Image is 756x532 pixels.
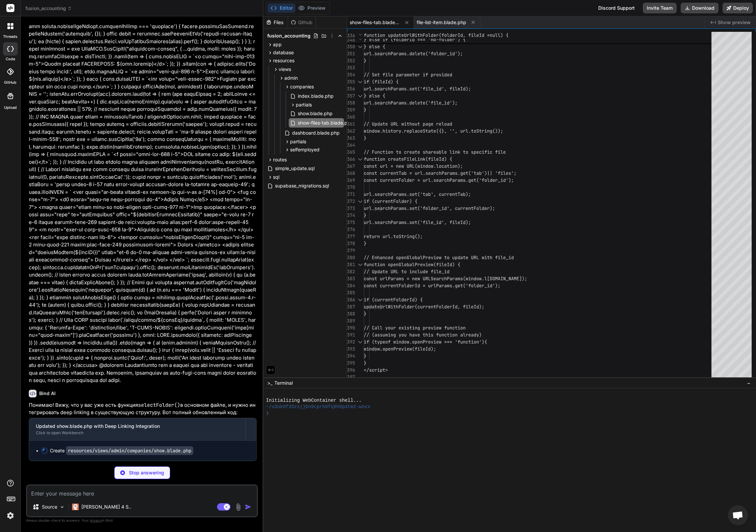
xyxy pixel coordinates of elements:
p: Понимаю! Вижу, что у вас уже есть функция в основном файле, и нужно интегрировать deep linking в ... [29,401,257,416]
span: routes [273,156,287,163]
div: 364 [347,142,355,149]
div: Open chat [728,505,748,525]
div: 377 [347,233,355,240]
span: admin [284,75,298,81]
div: 392 [347,338,355,346]
div: 357 [347,92,355,99]
span: [DOMAIN_NAME]); [487,276,527,282]
span: } [364,107,366,113]
span: if (currentFolderId) { [364,297,423,303]
div: 375 [347,219,355,226]
div: Updated show.blade.php with Deep Linking Integration [36,423,238,430]
span: window.openPreview(fileId); [364,346,436,352]
span: partials [296,101,312,108]
span: url.searchParams.delete('folder_id'); [364,51,463,57]
span: simple_update.sql [274,164,315,172]
div: 366 [347,156,355,163]
span: url.searchParams.set('file_id', fileId); [364,219,471,225]
span: show.blade.php [297,109,333,118]
span: } else { [364,93,385,99]
button: Download [681,3,718,13]
div: 373 [347,205,355,212]
span: file-list-item.blade.php [417,19,466,26]
div: 354 [347,71,355,78]
span: { [484,339,487,345]
span: url.searchParams.delete('file_id'); [364,100,458,106]
div: 351 [347,50,355,57]
span: const currentFolderId = urlParams.get('folder_ [364,283,487,289]
div: 384 [347,282,355,289]
p: Source [42,504,57,510]
img: icon [245,504,252,510]
p: Stop answering [129,469,164,476]
div: 369 [347,177,355,184]
span: 348 [347,36,355,44]
span: } [364,311,366,317]
span: database [273,49,294,56]
div: 383 [347,275,355,282]
span: companies [290,83,314,90]
img: Claude 4 Sonnet [72,504,79,510]
span: } [364,360,366,366]
code: resources/views/admin/companies/show.blade.php [66,446,193,455]
span: } [364,135,366,141]
span: dashboard.blade.php [291,129,340,137]
label: Upload [4,105,17,110]
div: Github [288,19,316,26]
code: selectFolder() [138,402,180,408]
div: 361 [347,121,355,128]
span: // Enhanced openGlobalPreview to update URL with f [364,254,498,260]
div: 356 [347,85,355,92]
span: views [279,66,291,73]
div: 385 [347,289,355,296]
div: 387 [347,303,355,310]
span: const urlParams = new URLSearchParams(window.l [364,276,487,282]
div: 378 [347,240,355,247]
span: resources [273,57,294,64]
span: } [364,58,366,64]
span: index.blade.php [297,92,334,100]
div: 362 [347,128,355,135]
img: settings [5,510,16,521]
div: 381 [347,261,355,268]
div: 371 [347,191,355,198]
span: Initializing WebContainer shell... [266,397,361,404]
div: 358 [347,99,355,106]
div: 352 [347,57,355,64]
div: 367 [347,163,355,170]
label: threads [3,34,17,40]
p: Always double-check its answers. Your in Bind [26,517,258,524]
div: Click to collapse the range. [356,296,364,303]
span: ile [498,149,506,155]
span: function updateUrlWithFolder(folderId, fileId = [364,32,490,38]
span: // Call your existing preview function [364,325,466,331]
span: } else if (folderId === 'no-folder') { [364,36,466,43]
span: } else { [364,44,385,50]
span: partials [290,138,306,145]
div: 389 [347,317,355,324]
span: // Set file parameter if provided [364,72,452,78]
span: const url = new URL(window.location); [364,163,463,169]
span: || 'files'; [487,170,517,176]
div: 397 [347,374,355,381]
div: 396 [347,367,355,374]
div: 368 [347,170,355,177]
span: sql [273,174,279,180]
div: 353 [347,64,355,71]
span: url.searchParams.set('tab', currentTab); [364,191,471,197]
span: selfemployed [290,146,320,153]
span: function openGlobalPreview(fileId) { [364,261,460,268]
div: Create [50,447,193,454]
img: Pick Models [59,504,65,510]
span: function createFileLink(fileId) { [364,156,452,162]
button: Updated show.blade.php with Deep Linking IntegrationClick to open Workbench [29,418,245,440]
span: window.history.replaceState({}, '', url.toStri [364,128,487,134]
div: Click to collapse the range. [356,43,364,50]
div: Click to open Workbench [36,430,238,436]
span: privacy [90,518,102,522]
span: updateUrlWithFolder(currentFolderId, fileI [364,304,476,310]
span: ng()); [487,128,503,134]
span: d); [476,304,484,310]
div: 380 [347,254,355,261]
div: 390 [347,324,355,331]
